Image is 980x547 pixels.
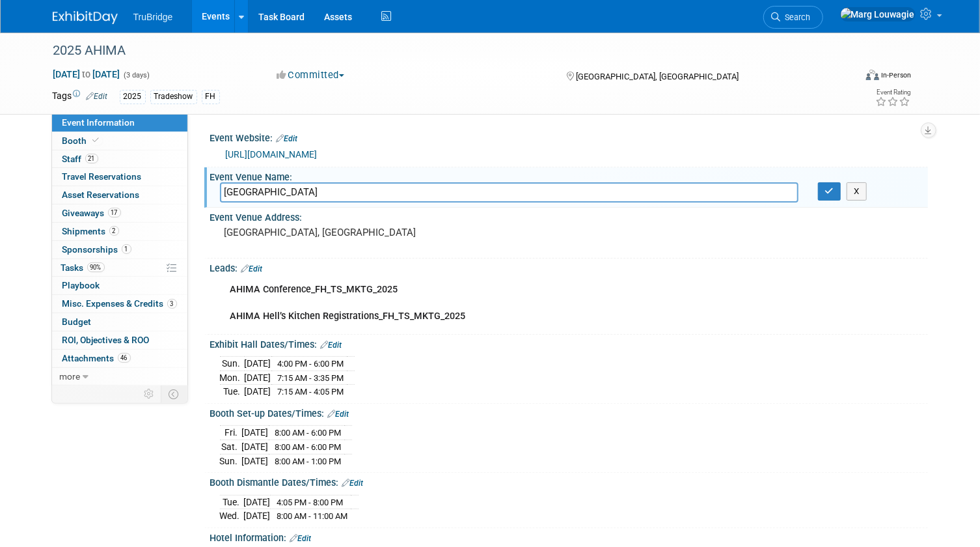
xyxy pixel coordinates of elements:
span: Staff [62,154,98,164]
a: Edit [277,134,298,143]
td: [DATE] [245,371,271,385]
span: Booth [62,135,102,146]
b: AHIMA Conference_FH_TS_MKTG_2025 [230,284,398,295]
a: Sponsorships1 [52,241,187,259]
div: In-Person [881,70,912,80]
span: 7:15 AM - 4:05 PM [278,387,344,397]
span: 7:15 AM - 3:35 PM [278,373,344,383]
div: Event Venue Name: [210,167,928,184]
td: Tags [53,89,108,104]
span: TruBridge [133,12,173,22]
td: [DATE] [244,495,271,509]
a: Shipments2 [52,223,187,240]
span: to [81,69,93,79]
div: Event Rating [876,89,911,96]
span: 8:00 AM - 6:00 PM [275,428,342,438]
a: Event Information [52,114,187,132]
div: Hotel Information: [210,528,928,545]
span: 2 [109,226,119,236]
div: Event Venue Address: [210,208,928,224]
div: Booth Set-up Dates/Times: [210,404,928,421]
a: Tasks90% [52,259,187,277]
a: Budget [52,313,187,331]
button: Committed [272,68,349,82]
td: Mon. [220,371,245,385]
a: Edit [321,341,342,350]
span: 4:00 PM - 6:00 PM [278,359,344,369]
span: [GEOGRAPHIC_DATA], [GEOGRAPHIC_DATA] [576,72,739,81]
a: Misc. Expenses & Credits3 [52,295,187,313]
a: Staff21 [52,150,187,168]
span: 8:00 AM - 11:00 AM [277,511,348,521]
a: Attachments46 [52,350,187,367]
div: Exhibit Hall Dates/Times: [210,335,928,352]
div: Event Format [785,68,912,87]
span: Sponsorships [62,244,131,255]
td: [DATE] [242,440,269,455]
div: Leads: [210,259,928,275]
a: Booth [52,132,187,150]
span: Shipments [62,226,119,236]
td: [DATE] [245,357,271,371]
img: ExhibitDay [53,11,118,24]
a: Edit [342,479,364,488]
span: [DATE] [DATE] [53,68,121,80]
div: Booth Dismantle Dates/Times: [210,473,928,490]
img: Marg Louwagie [840,7,916,21]
td: Toggle Event Tabs [161,386,187,402]
span: 3 [167,299,177,309]
a: Edit [87,92,108,101]
a: Playbook [52,277,187,294]
span: 8:00 AM - 6:00 PM [275,442,342,452]
span: Attachments [62,353,131,363]
button: X [847,182,867,201]
div: Tradeshow [150,90,197,104]
pre: [GEOGRAPHIC_DATA], [GEOGRAPHIC_DATA] [225,227,495,238]
td: Wed. [220,509,244,523]
td: Fri. [220,426,242,440]
td: Tue. [220,385,245,399]
a: Travel Reservations [52,168,187,186]
td: [DATE] [244,509,271,523]
span: Playbook [62,280,100,290]
a: Edit [328,410,349,419]
td: [DATE] [242,426,269,440]
div: 2025 AHIMA [49,39,839,63]
div: 2025 [120,90,146,104]
i: Booth reservation complete [93,137,100,144]
span: more [60,371,81,382]
span: 4:05 PM - 8:00 PM [277,498,344,507]
span: Budget [62,316,92,327]
td: [DATE] [242,454,269,468]
a: Edit [241,264,263,273]
a: [URL][DOMAIN_NAME] [226,149,318,160]
span: 46 [118,353,131,363]
span: 90% [87,262,105,272]
td: Sun. [220,454,242,468]
span: (3 days) [123,71,150,79]
img: Format-Inperson.png [866,70,879,80]
div: FH [202,90,220,104]
td: Sat. [220,440,242,455]
span: Tasks [61,262,105,273]
span: Asset Reservations [62,189,140,200]
td: Tue. [220,495,244,509]
a: more [52,368,187,386]
div: Event Website: [210,128,928,145]
a: Edit [290,534,312,543]
span: Travel Reservations [62,171,142,182]
td: Sun. [220,357,245,371]
td: Personalize Event Tab Strip [139,386,161,402]
a: Giveaways17 [52,204,187,222]
span: ROI, Objectives & ROO [62,335,150,345]
span: Misc. Expenses & Credits [62,298,177,309]
span: 1 [122,244,131,254]
a: Search [763,6,823,29]
a: Asset Reservations [52,186,187,204]
td: [DATE] [245,385,271,399]
span: 8:00 AM - 1:00 PM [275,456,342,466]
b: AHIMA Hell’s Kitchen Registrations_FH_TS_MKTG_2025 [230,311,466,322]
span: Event Information [62,117,135,128]
span: 17 [108,208,121,217]
span: Giveaways [62,208,121,218]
